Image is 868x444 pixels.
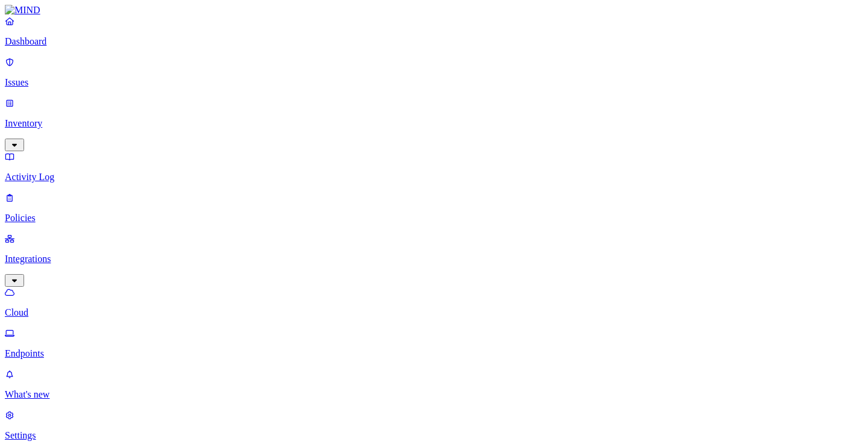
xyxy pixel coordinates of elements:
a: Issues [5,57,863,88]
a: Integrations [5,233,863,285]
a: What's new [5,369,863,400]
p: Activity Log [5,172,863,183]
a: Settings [5,410,863,441]
a: Inventory [5,98,863,149]
p: What's new [5,389,863,400]
a: Policies [5,192,863,224]
p: Endpoints [5,348,863,359]
a: Cloud [5,287,863,318]
a: Dashboard [5,16,863,47]
p: Cloud [5,307,863,318]
p: Settings [5,430,863,441]
p: Dashboard [5,36,863,47]
p: Issues [5,77,863,88]
p: Inventory [5,118,863,129]
a: Activity Log [5,151,863,183]
p: Integrations [5,254,863,264]
a: MIND [5,5,863,16]
a: Endpoints [5,328,863,359]
p: Policies [5,213,863,224]
img: MIND [5,5,40,16]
